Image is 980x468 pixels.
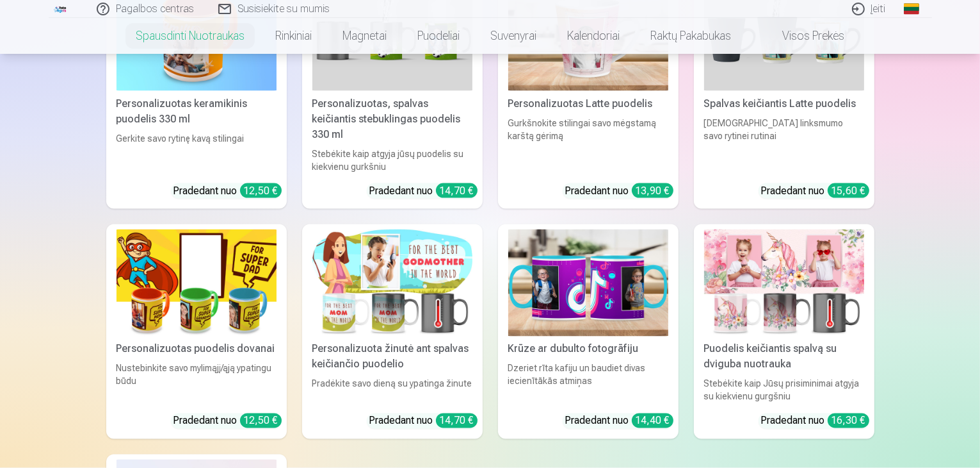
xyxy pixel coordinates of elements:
[694,224,874,439] a: Puodelis keičiantis spalvą su dviguba nuotraukaPuodelis keičiantis spalvą su dviguba nuotraukaSte...
[240,414,282,428] div: 12,50 €
[436,414,478,428] div: 14,70 €
[498,224,679,439] a: Krūze ar dubulto fotogrāfijuKrūze ar dubulto fotogrāfijuDzeriet rīta kafiju un baudiet divas ieci...
[240,183,282,198] div: 12,50 €
[552,18,635,54] a: Kalendoriai
[436,183,478,198] div: 14,70 €
[173,414,282,429] div: Pradedant nuo
[699,117,869,173] div: [DEMOGRAPHIC_DATA] linksmumo savo rytinei rutinai
[704,230,864,337] img: Puodelis keičiantis spalvą su dviguba nuotrauka
[307,342,478,372] div: Personalizuota žinutė ant spalvas keičiančio puodelio
[761,183,869,199] div: Pradedant nuo
[828,183,869,198] div: 15,60 €
[699,342,869,372] div: Puodelis keičiantis spalvą su dviguba nuotrauka
[111,96,282,127] div: Personalizuotas keramikinis puodelis 330 ml
[503,117,673,173] div: Gurkšnokite stilingai savo mėgstamą karštą gėrimą
[503,96,673,112] div: Personalizuotas Latte puodelis
[503,362,673,403] div: Dzeriet rīta kafiju un baudiet divas iecienītākās atmiņas
[369,414,478,429] div: Pradedant nuo
[111,132,282,173] div: Gerkite savo rytinę kavą stilingai
[503,342,673,357] div: Krūze ar dubulto fotogrāfiju
[327,18,402,54] a: Magnetai
[699,378,869,403] div: Stebėkite kaip Jūsų prisiminimai atgyja su kiekvienu gurgšniu
[369,183,478,199] div: Pradedant nuo
[173,183,282,199] div: Pradedant nuo
[54,5,68,13] img: /fa2
[761,414,869,429] div: Pradedant nuo
[475,18,552,54] a: Suvenyrai
[307,147,478,173] div: Stebėkite kaip atgyja jūsų puodelis su kiekvienu gurkšniu
[508,230,668,337] img: Krūze ar dubulto fotogrāfiju
[746,18,860,54] a: Visos prekės
[565,183,673,199] div: Pradedant nuo
[635,18,746,54] a: Raktų pakabukas
[116,230,277,337] img: Personalizuotas puodelis dovanai
[307,96,478,142] div: Personalizuotas, spalvas keičiantis stebuklingas puodelis 330 ml
[307,378,478,403] div: Pradėkite savo dieną su ypatinga žinute
[302,224,483,439] a: Personalizuota žinutė ant spalvas keičiančio puodelioPersonalizuota žinutė ant spalvas keičiančio...
[111,362,282,403] div: Nustebinkite savo mylimąjį/ąją ypatingu būdu
[565,414,673,429] div: Pradedant nuo
[312,230,472,337] img: Personalizuota žinutė ant spalvas keičiančio puodelio
[120,18,260,54] a: Spausdinti nuotraukas
[260,18,327,54] a: Rinkiniai
[632,414,673,428] div: 14,40 €
[106,224,287,439] a: Personalizuotas puodelis dovanaiPersonalizuotas puodelis dovanaiNustebinkite savo mylimąjį/ąją yp...
[402,18,475,54] a: Puodeliai
[632,183,673,198] div: 13,90 €
[828,414,869,428] div: 16,30 €
[111,342,282,357] div: Personalizuotas puodelis dovanai
[699,96,869,112] div: Spalvas keičiantis Latte puodelis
